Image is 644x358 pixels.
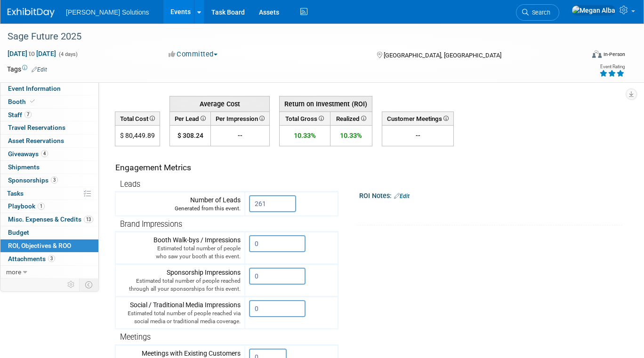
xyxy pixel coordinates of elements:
div: Estimated total number of people who saw your booth at this event. [120,245,241,261]
a: Attachments3 [0,253,98,265]
span: Playbook [8,202,45,210]
span: 4 [41,150,48,157]
span: Search [529,9,550,16]
th: Per Impression [211,111,270,125]
span: -- [238,132,242,139]
th: Total Gross [280,111,330,125]
a: Giveaways4 [0,148,98,160]
img: Format-Inperson.png [592,50,602,58]
a: Staff7 [0,109,98,121]
span: Tasks [7,190,24,197]
div: Number of Leads [120,195,241,213]
span: Booth [8,98,37,105]
a: Booth [0,95,98,108]
th: Return on Investment (ROI) [280,96,372,111]
div: Event Format [534,49,625,63]
span: 10.33% [294,131,316,140]
div: ROI Notes: [359,189,622,201]
span: 13 [84,216,93,223]
span: $ 308.24 [177,132,203,139]
i: Booth reservation complete [30,99,35,104]
a: Shipments [0,161,98,174]
span: Misc. Expenses & Credits [8,215,93,223]
td: Personalize Event Tab Strip [63,278,80,291]
div: Estimated total number of people reached via social media or traditional media coverage. [120,310,241,326]
div: In-Person [603,51,625,58]
span: Staff [8,111,32,119]
span: 7 [24,111,32,118]
span: 1 [38,203,45,210]
span: 3 [48,255,55,262]
a: Travel Reservations [0,121,98,134]
span: [DATE] [DATE] [7,49,56,58]
span: Attachments [8,255,55,263]
span: (4 days) [58,51,78,57]
span: Event Information [8,85,61,92]
a: Edit [394,193,410,199]
span: Shipments [8,163,40,171]
span: more [6,268,21,276]
button: Committed [165,49,221,59]
span: 3 [51,176,58,183]
span: Brand Impressions [120,220,182,229]
span: Travel Reservations [8,124,65,131]
a: Search [516,4,559,21]
td: $ 80,449.89 [115,126,160,146]
span: Meetings [120,333,151,342]
td: Tags [7,64,47,74]
div: Event Rating [599,64,625,69]
span: Budget [8,229,29,236]
span: [PERSON_NAME] Solutions [66,8,149,16]
img: ExhibitDay [8,8,55,17]
a: Budget [0,226,98,239]
div: Estimated total number of people reached through all your sponsorships for this event. [120,277,241,293]
th: Total Cost [115,111,160,125]
a: Playbook1 [0,200,98,213]
span: Sponsorships [8,176,58,184]
span: to [27,50,36,57]
div: Generated from this event. [120,205,241,213]
a: ROI, Objectives & ROO [0,239,98,252]
a: Misc. Expenses & Credits13 [0,213,98,226]
td: Toggle Event Tabs [80,278,99,291]
a: Edit [32,66,47,73]
a: Asset Reservations [0,135,98,147]
span: ROI, Objectives & ROO [8,242,71,249]
th: Customer Meetings [382,111,454,125]
span: [GEOGRAPHIC_DATA], [GEOGRAPHIC_DATA] [384,52,501,59]
th: Per Lead [170,111,211,125]
span: Leads [120,180,140,189]
th: Average Cost [170,96,270,111]
div: Engagement Metrics [115,162,334,174]
th: Realized [330,111,372,125]
a: Event Information [0,82,98,95]
div: Sage Future 2025 [4,28,572,45]
a: more [0,266,98,278]
a: Tasks [0,187,98,200]
div: -- [386,131,450,140]
span: Asset Reservations [8,137,64,144]
div: Booth Walk-bys / Impressions [120,235,241,261]
a: Sponsorships3 [0,174,98,187]
span: 10.33% [340,131,362,140]
img: Megan Alba [572,5,616,16]
div: Sponsorship Impressions [120,268,241,293]
div: Social / Traditional Media Impressions [120,300,241,326]
span: Giveaways [8,150,48,158]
